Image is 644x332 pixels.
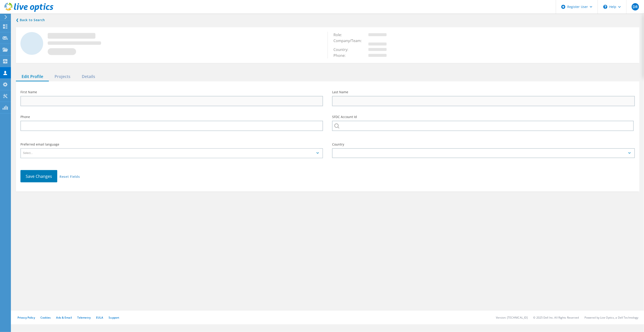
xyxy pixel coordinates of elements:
label: Last Name [332,91,635,94]
a: Back to search [16,17,45,23]
label: SFDC Account Id [332,115,635,118]
li: Powered by Live Optics, a Dell Technology [584,316,639,319]
div: Details [76,72,101,81]
div: Edit Profile [16,72,49,81]
li: © 2025 Dell Inc. All Rights Reserved [533,316,579,319]
a: Cookies [40,316,51,319]
a: EULA [96,316,103,319]
svg: \n [603,5,607,9]
a: Support [109,316,119,319]
span: Save Changes [26,174,52,179]
label: Phone [20,115,323,118]
a: Privacy Policy [17,316,35,319]
a: Telemetry [77,316,91,319]
span: Company/Team: [333,38,366,43]
span: Country: [333,47,353,52]
a: Reset Fields [60,175,80,179]
a: Ads & Email [56,316,72,319]
a: Live Optics Dashboard [5,10,53,13]
label: Preferred email language [20,143,323,146]
span: DR [633,5,638,9]
span: Phone: [333,53,350,58]
button: Save Changes [20,170,57,182]
span: Role: [333,32,346,37]
div: Projects [49,72,76,81]
li: Version: [TECHNICAL_ID] [496,316,528,319]
label: Country [332,143,635,146]
label: First Name [20,91,323,94]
